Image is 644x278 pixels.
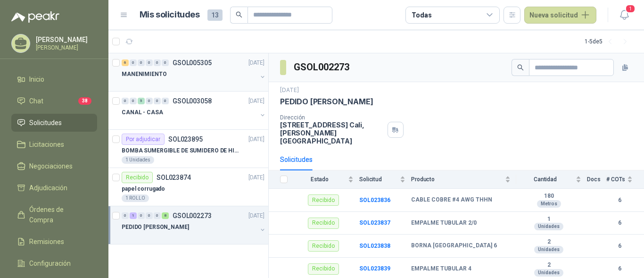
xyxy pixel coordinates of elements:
div: 6 [122,59,129,66]
b: SOL023837 [359,219,390,226]
div: Recibido [308,263,339,275]
div: 5 [138,98,145,104]
div: Recibido [122,172,153,183]
div: 1 - 5 de 5 [585,34,633,49]
span: search [236,11,242,18]
a: 0 1 0 0 0 8 GSOL002273[DATE] PEDIDO [PERSON_NAME] [122,210,266,240]
p: [PERSON_NAME] [36,36,95,43]
div: Recibido [308,240,339,252]
p: [PERSON_NAME] [36,45,95,51]
p: papel corrugado [122,185,165,194]
div: 0 [162,98,169,104]
div: 0 [146,59,153,66]
span: # COTs [606,176,625,183]
span: Solicitudes [29,118,62,128]
a: Licitaciones [11,135,97,153]
span: Solicitud [359,176,398,183]
p: CANAL - CASA [122,108,163,117]
b: 2 [516,238,581,246]
b: 6 [606,196,633,205]
p: SOL023874 [157,174,191,181]
b: SOL023836 [359,197,390,203]
p: [DATE] [248,135,264,144]
a: Negociaciones [11,157,97,175]
div: Unidades [534,246,563,253]
h3: GSOL002273 [294,60,351,75]
h1: Mis solicitudes [140,8,200,22]
span: Licitaciones [29,139,64,150]
th: Producto [411,170,516,189]
div: Unidades [534,223,563,230]
div: Recibido [308,194,339,206]
span: 13 [207,9,223,21]
p: [DATE] [248,173,264,182]
div: 1 Unidades [122,156,154,164]
div: 0 [130,98,137,104]
a: 0 0 5 0 0 0 GSOL003058[DATE] CANAL - CASA [122,95,266,126]
p: [DATE] [248,97,264,106]
div: 8 [162,212,169,219]
div: 1 [130,212,137,219]
div: 0 [122,98,129,104]
div: 0 [154,212,161,219]
div: Metros [537,200,561,208]
p: [STREET_ADDRESS] Cali , [PERSON_NAME][GEOGRAPHIC_DATA] [280,121,384,145]
div: 0 [146,98,153,104]
div: Todas [412,10,431,20]
div: Solicitudes [280,154,313,165]
div: 0 [122,212,129,219]
button: 1 [616,7,633,24]
span: Negociaciones [29,161,73,171]
div: 0 [154,59,161,66]
b: 6 [606,219,633,227]
a: Inicio [11,70,97,88]
div: 0 [146,212,153,219]
a: Adjudicación [11,179,97,197]
span: Producto [411,176,503,183]
div: 0 [130,59,137,66]
a: Órdenes de Compra [11,201,97,229]
a: Chat38 [11,92,97,110]
p: MANENIMIENTO [122,70,167,79]
span: Remisiones [29,236,64,247]
b: BORNA [GEOGRAPHIC_DATA] 6 [411,242,497,250]
th: Solicitud [359,170,411,189]
p: Dirección [280,114,384,121]
span: Configuración [29,258,71,269]
b: 1 [516,216,581,223]
b: SOL023839 [359,265,390,272]
span: search [517,64,524,71]
p: GSOL005305 [173,59,212,66]
div: Por adjudicar [122,134,165,145]
a: SOL023838 [359,243,390,249]
b: EMPALME TUBULAR 4 [411,265,471,273]
a: RecibidoSOL023874[DATE] papel corrugado1 ROLLO [108,168,268,206]
p: [DATE] [248,211,264,220]
th: Docs [587,170,606,189]
a: Remisiones [11,233,97,251]
b: CABLE COBRE #4 AWG THHN [411,196,492,204]
div: 1 ROLLO [122,194,149,202]
div: Unidades [534,269,563,277]
span: Órdenes de Compra [29,204,88,225]
a: 6 0 0 0 0 0 GSOL005305[DATE] MANENIMIENTO [122,57,266,87]
p: [DATE] [248,59,264,67]
span: Cantidad [516,176,574,183]
p: [DATE] [280,86,299,95]
a: Configuración [11,254,97,272]
div: 0 [138,212,145,219]
p: BOMBA SUMERGIBLE DE SUMIDERO DE HIERRO FUNDIDO AQUASTRONG [122,146,239,155]
b: 6 [606,264,633,273]
a: Por adjudicarSOL023895[DATE] BOMBA SUMERGIBLE DE SUMIDERO DE HIERRO FUNDIDO AQUASTRONG1 Unidades [108,130,268,168]
th: # COTs [606,170,644,189]
span: Estado [293,176,346,183]
span: Adjudicación [29,183,67,193]
div: 0 [138,59,145,66]
b: 2 [516,261,581,269]
span: 1 [625,4,636,13]
th: Cantidad [516,170,587,189]
span: Inicio [29,74,44,84]
p: GSOL003058 [173,98,212,104]
div: Recibido [308,218,339,229]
